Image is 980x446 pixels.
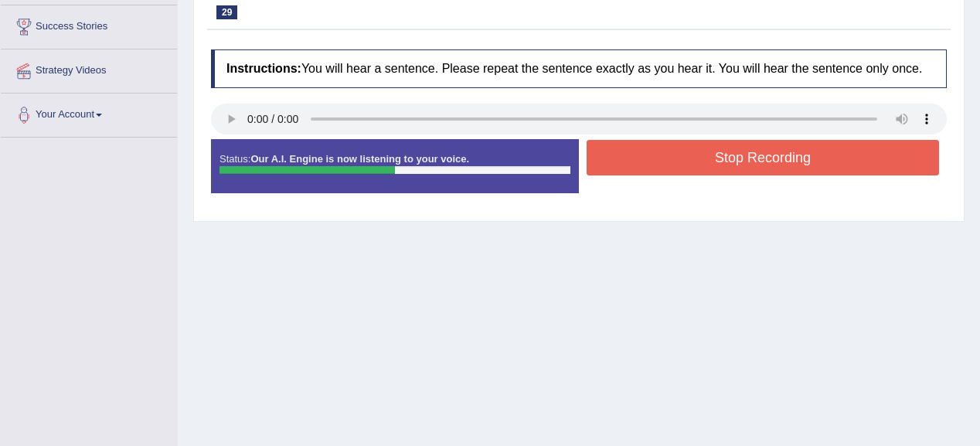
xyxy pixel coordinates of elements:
[216,5,237,19] span: 29
[211,49,947,88] h4: You will hear a sentence. Please repeat the sentence exactly as you hear it. You will hear the se...
[250,153,469,165] strong: Our A.I. Engine is now listening to your voice.
[226,62,301,75] b: Instructions:
[211,139,579,193] div: Status:
[587,140,939,175] button: Stop Recording
[1,94,177,132] a: Your Account
[1,5,177,44] a: Success Stories
[1,49,177,88] a: Strategy Videos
